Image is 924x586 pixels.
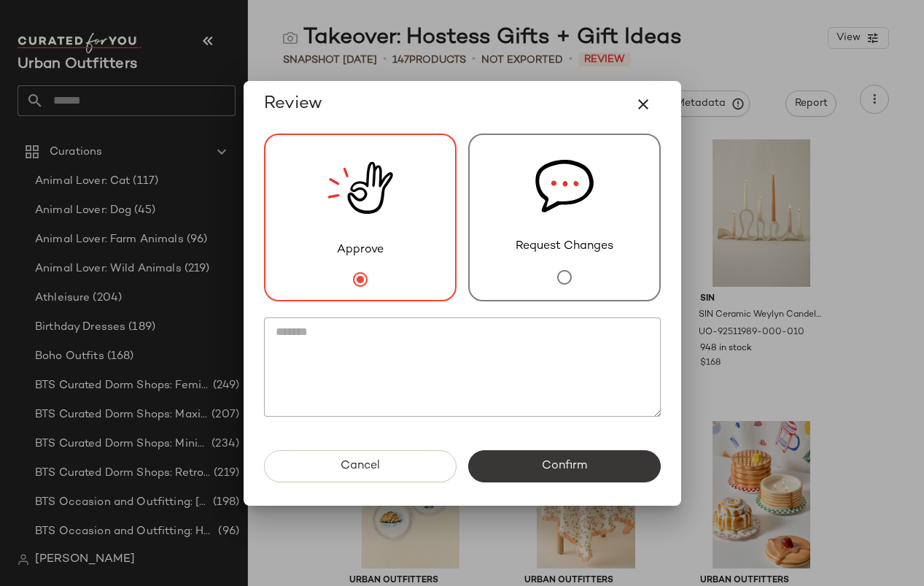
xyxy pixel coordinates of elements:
button: Cancel [264,450,457,482]
span: Request Changes [516,238,613,255]
span: Approve [337,242,384,259]
img: review_new_snapshot.RGmwQ69l.svg [327,135,393,242]
span: Confirm [541,459,587,473]
img: svg%3e [535,135,594,238]
span: Review [264,93,322,116]
button: Confirm [468,450,661,482]
span: Cancel [340,459,380,473]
